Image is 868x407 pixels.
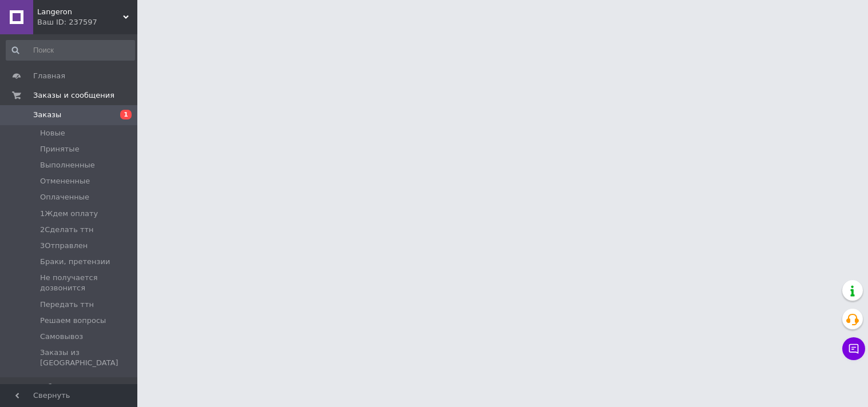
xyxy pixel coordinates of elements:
span: Заказы и сообщения [33,90,114,101]
span: Заказы [33,110,61,120]
span: 3Отправлен [40,241,88,251]
span: Самовывоз [40,332,83,342]
input: Поиск [6,40,135,61]
span: Langeron [37,7,123,17]
span: Выполненные [40,160,95,170]
span: Сообщения [33,382,78,392]
span: Принятые [40,144,80,154]
span: 1Ждем оплату [40,209,98,219]
span: Решаем вопросы [40,316,106,326]
span: Главная [33,71,65,81]
span: 1 [120,110,132,119]
span: Браки, претензии [40,257,110,267]
span: Новые [40,128,65,138]
div: Ваш ID: 237597 [37,17,137,27]
span: Оплаченные [40,192,89,202]
span: Передать ттн [40,300,94,310]
span: Отмененные [40,176,90,186]
span: Заказы из [GEOGRAPHIC_DATA] [40,348,134,368]
span: Не получается дозвонится [40,273,134,293]
span: 2Сделать ттн [40,225,94,235]
button: Чат с покупателем [842,337,865,360]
